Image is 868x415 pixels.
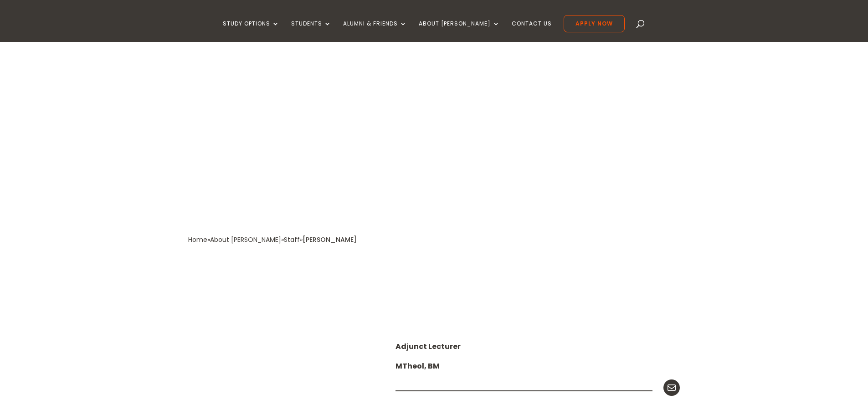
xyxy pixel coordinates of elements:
a: About [PERSON_NAME] [419,20,500,42]
div: [PERSON_NAME] [303,234,357,246]
a: About [PERSON_NAME] [210,235,281,244]
a: Study Options [223,20,279,42]
a: Contact Us [512,20,552,42]
a: Home [188,235,207,244]
a: Staff [284,235,300,244]
a: Students [291,20,331,42]
a: Alumni & Friends [343,20,407,42]
strong: MTheol, BM [395,361,440,371]
strong: Adjunct Lecturer [395,341,461,352]
a: Apply Now [564,15,625,32]
div: » » » [188,234,303,246]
